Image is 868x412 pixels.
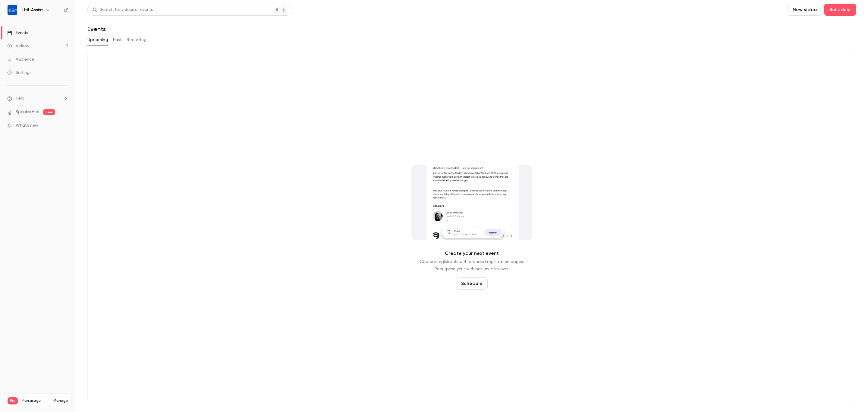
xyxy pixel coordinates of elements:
button: Upcoming [87,35,108,45]
button: Recurring [127,35,147,45]
span: Help [16,95,24,102]
h1: Events [87,25,106,33]
button: New video [788,4,822,16]
span: Pro [8,397,18,404]
span: What's new [16,122,38,129]
div: Search for videos or events [93,7,153,13]
li: help-dropdown-opener [7,95,68,102]
button: Schedule [824,4,856,16]
div: Settings [7,70,31,76]
h6: Util-Assist [22,7,43,13]
span: Plan usage [21,398,50,403]
a: Manage [53,398,68,403]
img: Util-Assist [8,5,17,15]
button: Past [113,35,122,45]
span: new [43,109,55,115]
div: Events [7,30,28,36]
div: Videos [7,43,29,49]
div: Audience [7,56,34,62]
button: Schedule [456,277,488,290]
p: Capture registrants with branded registration pages. Repurpose your webinar once it's over. [420,258,524,273]
p: Create your next event [445,250,499,257]
a: SpeakerHub [16,109,39,115]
